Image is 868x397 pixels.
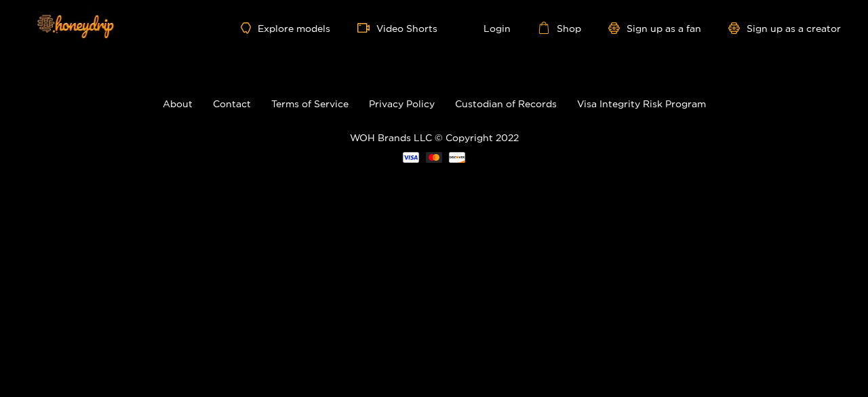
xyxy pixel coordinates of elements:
a: Custodian of Records [455,98,557,109]
a: Login [465,22,511,34]
a: About [163,98,193,109]
a: Video Shorts [357,22,437,34]
a: Contact [213,98,251,109]
a: Shop [538,22,581,34]
a: Explore models [241,22,330,34]
a: Visa Integrity Risk Program [577,98,706,109]
a: Terms of Service [271,98,349,109]
span: video-camera [357,22,376,34]
a: Sign up as a fan [608,22,701,34]
a: Sign up as a creator [728,22,841,34]
a: Privacy Policy [369,98,435,109]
